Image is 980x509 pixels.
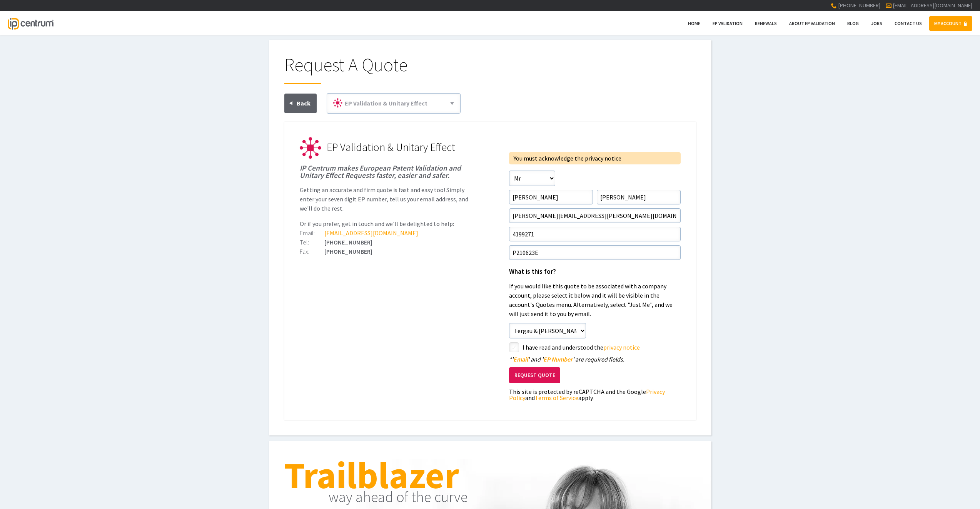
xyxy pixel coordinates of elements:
[509,356,681,362] div: ' ' and ' ' are required fields.
[842,16,864,31] a: Blog
[300,230,324,236] div: Email:
[300,248,471,254] div: [PHONE_NUMBER]
[511,154,679,163] div: You must acknowledge the privacy notice
[597,190,681,204] input: Surname
[895,20,922,26] span: Contact Us
[300,185,471,213] p: Getting an accurate and firm quote is fast and easy too! Simply enter your seven digit EP number,...
[893,2,972,9] a: [EMAIL_ADDRESS][DOMAIN_NAME]
[330,97,457,110] a: EP Validation & Unitary Effect
[345,99,427,107] span: EP Validation & Unitary Effect
[789,20,835,26] span: About EP Validation
[297,99,311,107] span: Back
[509,190,593,204] input: First Name
[603,343,640,351] a: privacy notice
[509,268,681,275] h1: What is this for?
[784,16,840,31] a: About EP Validation
[708,16,748,31] a: EP Validation
[523,342,681,352] label: I have read and understood the
[509,388,665,402] a: Privacy Policy
[543,355,573,363] span: EP Number
[327,140,455,154] span: EP Validation & Unitary Effect
[535,394,578,402] a: Terms of Service
[683,16,705,31] a: Home
[755,20,777,26] span: Renewals
[284,55,696,84] h1: Request A Quote
[8,11,53,35] a: IP Centrum
[847,20,859,26] span: Blog
[509,367,560,383] button: Request Quote
[890,16,927,31] a: Contact Us
[300,239,324,245] div: Tel:
[300,248,324,254] div: Fax:
[871,20,882,26] span: Jobs
[509,245,681,260] input: Your Reference
[509,208,681,223] input: Email
[713,20,743,26] span: EP Validation
[300,219,471,228] p: Or if you prefer, get in touch and we'll be delighted to help:
[838,2,880,9] span: [PHONE_NUMBER]
[324,229,418,237] a: [EMAIL_ADDRESS][DOMAIN_NAME]
[300,239,471,245] div: [PHONE_NUMBER]
[509,342,519,352] label: styled-checkbox
[513,355,528,363] span: Email
[284,94,317,113] a: Back
[509,227,681,241] input: EP Number
[866,16,887,31] a: Jobs
[509,388,681,401] div: This site is protected by reCAPTCHA and the Google and apply.
[509,281,681,318] p: If you would like this quote to be associated with a company account, please select it below and ...
[929,16,972,31] a: MY ACCOUNT
[688,20,700,26] span: Home
[750,16,782,31] a: Renewals
[300,164,471,179] h1: IP Centrum makes European Patent Validation and Unitary Effect Requests faster, easier and safer.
